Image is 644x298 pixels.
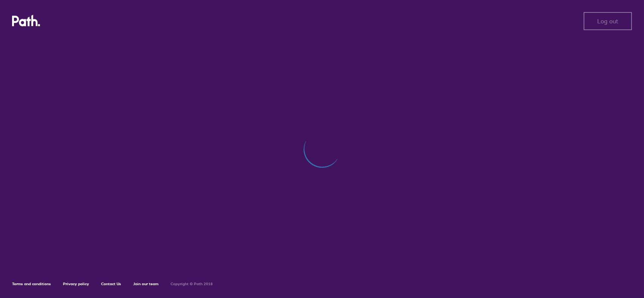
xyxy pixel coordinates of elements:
a: Terms and conditions [12,281,51,286]
a: Join our team [133,281,158,286]
h6: Copyright © Path 2018 [171,282,213,286]
a: Privacy policy [63,281,89,286]
span: Log out [598,18,618,24]
button: Log out [584,12,632,30]
a: Contact Us [101,281,121,286]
